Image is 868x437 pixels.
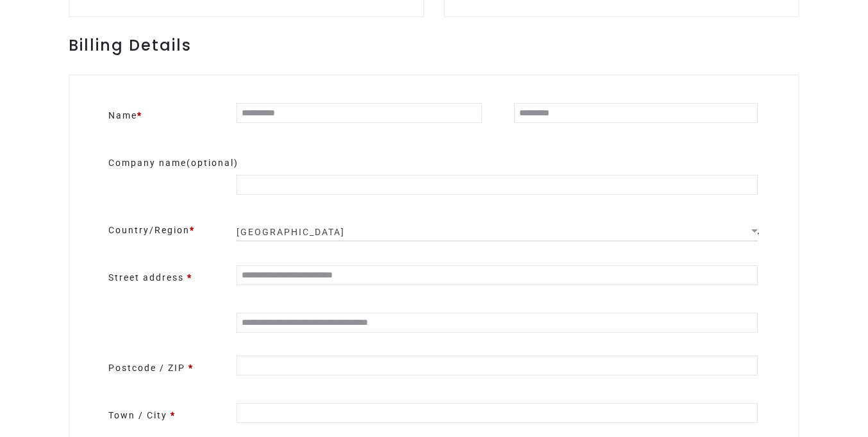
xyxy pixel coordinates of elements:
[108,265,192,286] label: Street address
[108,403,176,424] label: Town / City
[108,103,142,124] label: Name
[108,218,195,239] label: Country/Region
[237,222,758,242] span: Netherlands
[108,151,238,172] label: Company name
[108,356,194,377] label: Postcode / ZIP
[237,219,758,242] span: Country/Region
[187,158,238,168] span: (optional)
[69,37,799,74] h3: Billing Details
